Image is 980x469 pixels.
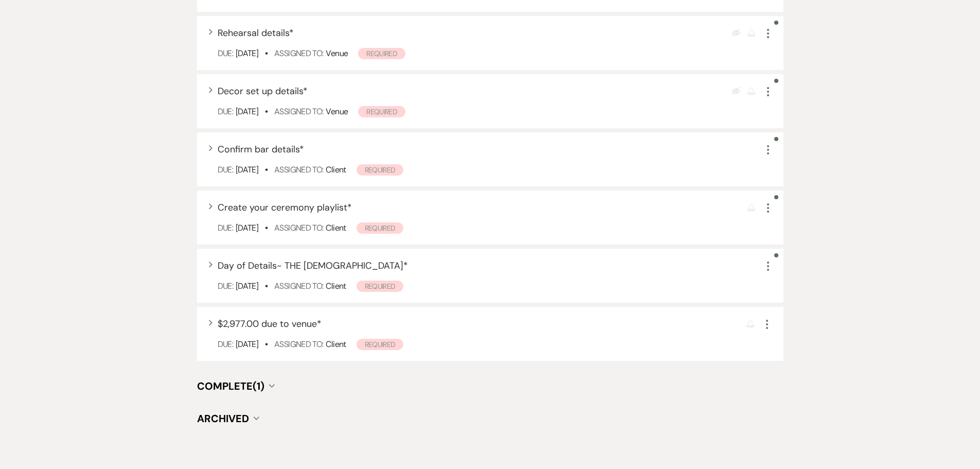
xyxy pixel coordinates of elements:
span: Required [357,339,404,350]
span: Client [326,222,346,233]
span: Complete (1) [197,379,264,393]
span: Required [357,281,404,292]
span: Decor set up details * [218,85,308,97]
button: Confirm bar details* [218,145,304,154]
span: Assigned To: [274,106,323,117]
span: [DATE] [236,106,258,117]
b: • [265,164,268,175]
b: • [265,281,268,291]
span: Assigned To: [274,164,323,175]
button: Day of Details- THE [DEMOGRAPHIC_DATA]* [218,261,408,270]
span: Create your ceremony playlist * [218,201,352,214]
span: Required [358,106,405,117]
button: $2,977.00 due to venue* [218,319,322,328]
span: Due: [218,106,233,117]
span: Venue [326,106,348,117]
span: Due: [218,281,233,291]
button: Create your ceremony playlist* [218,203,352,212]
span: Archived [197,412,249,425]
span: [DATE] [236,339,258,350]
span: Client [326,339,346,350]
span: Due: [218,164,233,175]
span: Client [326,281,346,291]
span: Required [357,222,404,234]
span: [DATE] [236,222,258,233]
span: Rehearsal details * [218,27,294,39]
button: Archived [197,413,259,424]
span: Day of Details- THE [DEMOGRAPHIC_DATA] * [218,259,408,272]
span: Due: [218,48,233,59]
b: • [265,48,268,59]
span: [DATE] [236,48,258,59]
span: $2,977.00 due to venue * [218,318,322,330]
b: • [265,222,268,233]
span: Assigned To: [274,48,323,59]
span: Due: [218,222,233,233]
button: Rehearsal details* [218,28,294,38]
span: Client [326,164,346,175]
b: • [265,106,268,117]
span: Confirm bar details * [218,143,304,155]
span: Assigned To: [274,281,323,291]
span: [DATE] [236,281,258,291]
b: • [265,339,268,350]
span: Venue [326,48,348,59]
span: [DATE] [236,164,258,175]
span: Required [358,48,405,59]
span: Required [357,164,404,176]
span: Due: [218,339,233,350]
span: Assigned To: [274,222,323,233]
button: Decor set up details* [218,86,308,96]
button: Complete(1) [197,381,275,391]
span: Assigned To: [274,339,323,350]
